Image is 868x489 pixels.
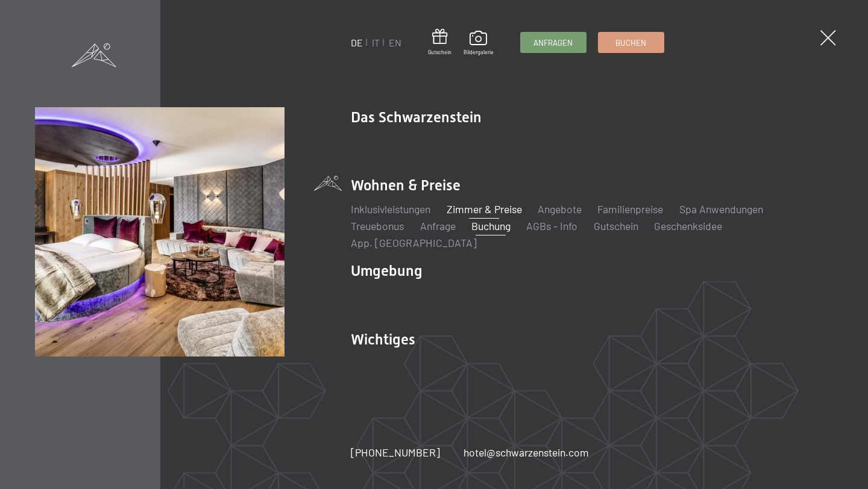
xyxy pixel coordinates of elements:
a: Bildergalerie [464,31,494,56]
a: hotel@schwarzenstein.com [464,445,589,460]
a: Buchen [599,33,664,52]
a: App. [GEOGRAPHIC_DATA] [351,236,477,249]
span: Buchen [615,37,646,48]
a: Anfrage [420,219,456,232]
a: Zimmer & Preise [447,202,522,216]
a: IT [372,37,380,48]
a: Buchung [471,219,511,232]
span: [PHONE_NUMBER] [351,446,440,459]
a: EN [389,37,401,48]
a: Angebote [538,202,582,216]
a: Treuebonus [351,219,404,232]
a: AGBs - Info [526,219,577,232]
a: Familienpreise [597,202,663,216]
span: Bildergalerie [464,49,494,56]
a: DE [351,37,363,48]
a: Inklusivleistungen [351,202,430,216]
span: Gutschein [428,49,451,56]
a: [PHONE_NUMBER] [351,445,440,460]
a: Anfragen [521,33,586,52]
span: Anfragen [533,37,573,48]
a: Spa Anwendungen [679,202,763,216]
a: Gutschein [428,29,451,56]
a: Gutschein [594,219,638,232]
a: Geschenksidee [654,219,722,232]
